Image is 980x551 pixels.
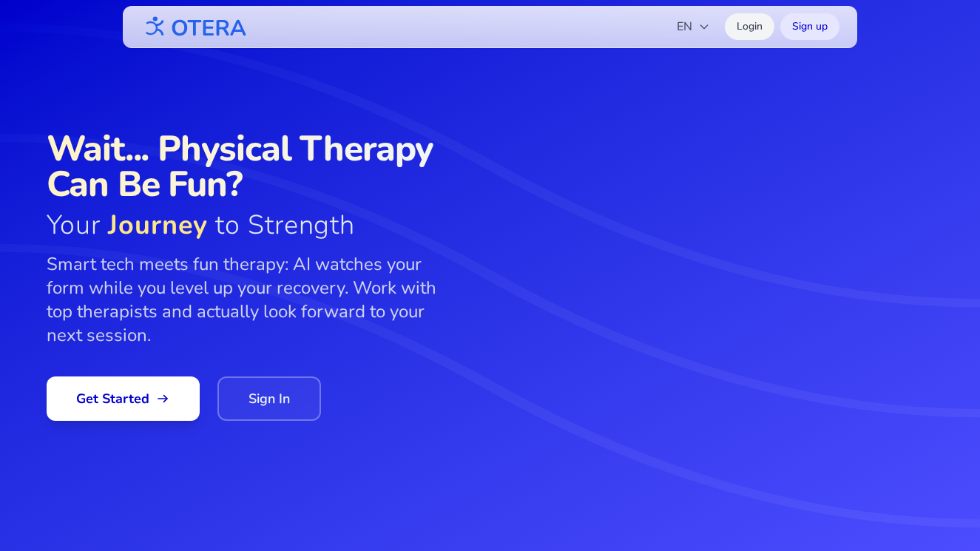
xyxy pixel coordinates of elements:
span: EN [677,18,710,36]
a: Login [725,13,774,40]
a: Get Started [47,376,200,421]
img: OTERA logo [141,10,247,44]
button: EN [668,12,719,41]
p: Smart tech meets fun therapy: AI watches your form while you level up your recovery. Work with to... [47,252,461,347]
a: Sign In [217,376,321,421]
span: Your to Strength [47,211,461,240]
span: Journey [108,207,208,243]
span: Get Started [76,388,170,409]
span: Wait... Physical Therapy Can Be Fun? [47,131,461,202]
a: Sign up [780,13,839,40]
